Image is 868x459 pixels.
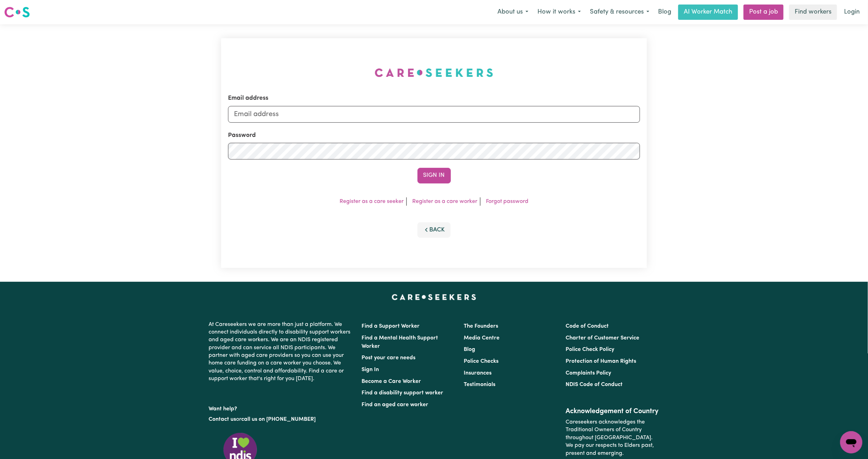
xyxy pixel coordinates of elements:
[585,5,654,19] button: Safety & resources
[417,222,451,238] button: Back
[228,94,268,103] label: Email address
[417,168,451,183] button: Sign In
[840,5,864,20] a: Login
[654,5,675,20] a: Blog
[362,367,379,372] a: Sign In
[566,359,636,364] a: Protection of Human Rights
[362,335,438,349] a: Find a Mental Health Support Worker
[362,402,429,408] a: Find an aged care worker
[566,370,611,376] a: Complaints Policy
[209,417,236,422] a: Contact us
[362,323,420,329] a: Find a Support Worker
[789,5,837,20] a: Find workers
[566,347,614,352] a: Police Check Policy
[464,323,498,329] a: The Founders
[228,106,640,123] input: Email address
[566,335,639,341] a: Charter of Customer Service
[209,318,354,386] p: At Careseekers we are more than just a platform. We connect individuals directly to disability su...
[464,382,495,387] a: Testimonials
[744,5,784,20] a: Post a job
[566,382,623,387] a: NDIS Code of Conduct
[362,379,421,384] a: Become a Care Worker
[840,431,862,453] iframe: Button to launch messaging window, conversation in progress
[464,359,498,364] a: Police Checks
[566,323,609,329] a: Code of Conduct
[4,4,30,20] a: Careseekers logo
[464,335,500,341] a: Media Centre
[228,131,256,140] label: Password
[340,199,404,204] a: Register as a care seeker
[486,199,528,204] a: Forgot password
[566,407,659,416] h2: Acknowledgement of Country
[678,5,738,20] a: AI Worker Match
[242,417,316,422] a: call us on [PHONE_NUMBER]
[209,413,354,426] p: or
[392,294,476,300] a: Careseekers home page
[493,5,533,19] button: About us
[412,199,477,204] a: Register as a care worker
[362,390,444,396] a: Find a disability support worker
[209,402,354,413] p: Want help?
[362,355,416,361] a: Post your care needs
[464,347,475,352] a: Blog
[4,6,30,18] img: Careseekers logo
[533,5,585,19] button: How it works
[464,370,492,376] a: Insurances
